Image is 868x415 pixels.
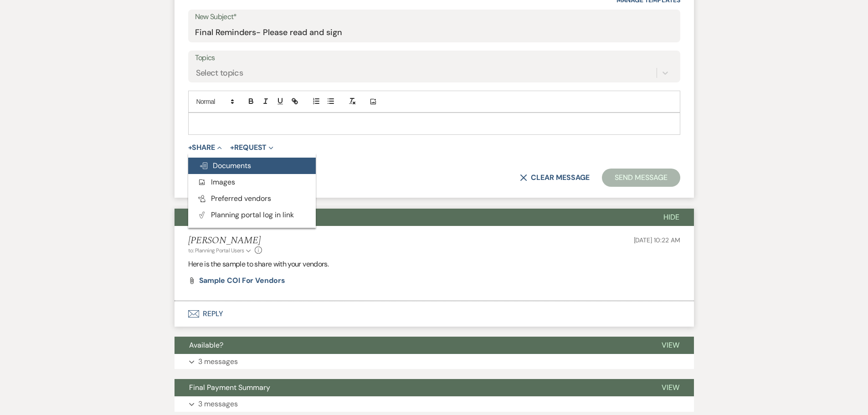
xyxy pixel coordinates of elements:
h5: [PERSON_NAME] [188,235,262,246]
span: View [662,383,679,392]
button: Clear message [520,174,589,181]
p: 3 messages [198,398,238,410]
p: Here is the sample to share with your vendors. [188,258,680,270]
span: Sample COI for Vendors [199,276,285,285]
p: 3 messages [198,356,238,368]
span: Images [197,177,235,187]
button: Request [230,144,273,151]
button: Images [188,174,316,190]
button: View [647,379,694,396]
span: Documents [199,161,251,170]
button: Share [188,144,222,151]
button: Send Message [602,169,680,187]
button: Hide [649,209,694,226]
button: Documents [188,158,316,174]
span: + [188,144,192,151]
label: New Subject* [195,10,673,24]
span: + [230,144,234,151]
button: Final Payment Summary [175,379,647,396]
div: Select topics [196,67,243,79]
span: [DATE] 10:22 AM [634,236,680,244]
button: 3 messages [175,396,694,412]
a: Sample COI for Vendors [199,277,285,284]
span: Final Payment Summary [189,383,270,392]
button: Reply [175,301,694,327]
button: Preferred vendors [188,190,316,207]
span: to: Planning Portal Users [188,247,244,254]
span: View [662,340,679,350]
button: 3 messages [175,354,694,369]
button: to: Planning Portal Users [188,246,253,255]
button: Sample COI [175,209,649,226]
button: Available? [175,337,647,354]
button: Planning portal log in link [188,207,316,223]
button: View [647,337,694,354]
label: Topics [195,51,673,65]
span: Hide [663,212,679,222]
span: Available? [189,340,223,350]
